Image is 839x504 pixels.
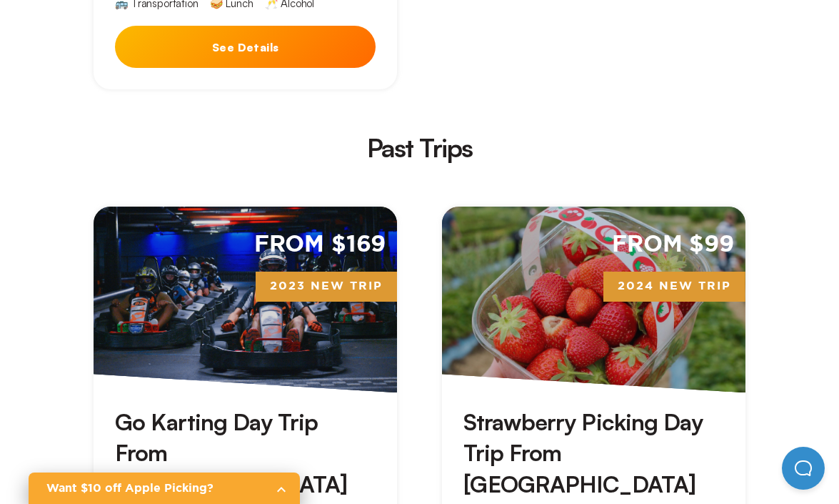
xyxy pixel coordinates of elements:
button: See Details [115,26,376,68]
h2: Want $10 off Apple Picking? [46,480,264,497]
a: Want $10 off Apple Picking? [29,473,300,504]
h3: Strawberry Picking Day Trip From [GEOGRAPHIC_DATA] [463,407,724,500]
span: 2023 New Trip [256,272,397,302]
h2: Past Trips [94,135,745,161]
span: 2024 New Trip [603,272,745,302]
h3: Go Karting Day Trip From [GEOGRAPHIC_DATA] [115,407,376,500]
span: From $169 [254,229,386,260]
span: From $99 [612,229,734,260]
iframe: Help Scout Beacon - Open [782,447,825,490]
